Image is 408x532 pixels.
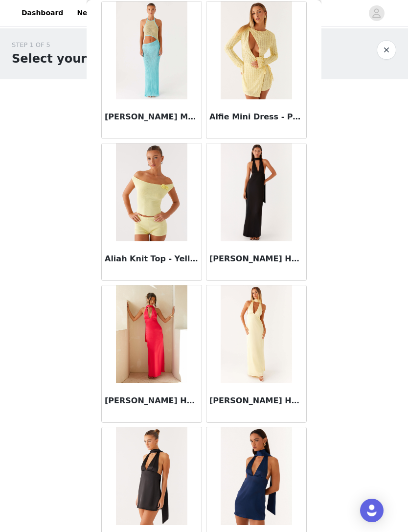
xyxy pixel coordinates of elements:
img: Alicia Satin Halter Mini Dress - Black [116,427,187,525]
h3: Aliah Knit Top - Yellow [105,253,199,265]
img: Alicia Satin Halter Maxi Dress - Yellow [221,285,292,383]
div: Open Intercom Messenger [360,499,384,522]
img: Alexia Knit Maxi Dress - Multi [116,1,187,99]
h1: Select your styles! [12,50,136,68]
h3: [PERSON_NAME] Halter Maxi Dress - Black [209,253,303,265]
a: Dashboard [16,2,69,24]
div: STEP 1 OF 5 [12,40,136,50]
h3: [PERSON_NAME] Maxi Dress - Multi [105,111,199,123]
h3: [PERSON_NAME] Halter Maxi Dress - Yellow [209,395,303,407]
h3: Alfie Mini Dress - Pastel Yellow [209,111,303,123]
img: Alfie Mini Dress - Pastel Yellow [221,1,292,99]
h3: [PERSON_NAME] Halter Maxi Dress - Fuchsia [105,395,199,407]
a: Networks [71,2,119,24]
div: avatar [372,5,381,21]
img: Aliah Knit Top - Yellow [116,143,187,241]
img: Alicia Satin Halter Maxi Dress - Black [221,143,292,241]
img: Alicia Satin Halter Maxi Dress - Fuchsia [116,285,187,383]
img: Alicia Satin Halter Mini Dress - Navy [221,427,292,525]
